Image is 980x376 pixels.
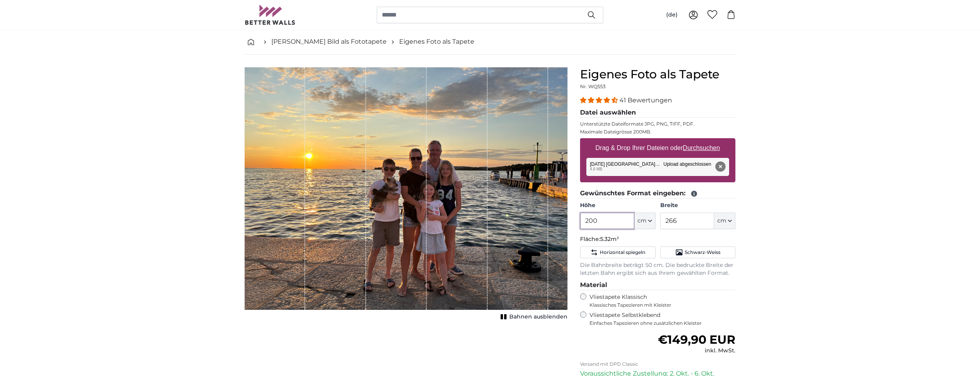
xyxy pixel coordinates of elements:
p: Unterstützte Dateiformate JPG, PNG, TIFF, PDF. [580,121,735,127]
span: Horizontal spiegeln [600,249,645,256]
button: Schwarz-Weiss [660,246,735,258]
button: cm [714,213,735,229]
div: 1 of 1 [245,67,567,322]
label: Vliestapete Selbstklebend [589,311,735,326]
u: Durchsuchen [683,144,720,151]
legend: Material [580,280,735,290]
a: [PERSON_NAME] Bild als Fototapete [271,37,387,46]
span: €149,90 EUR [658,332,735,347]
button: Bahnen ausblenden [498,311,567,322]
label: Breite [660,202,735,209]
button: cm [634,213,656,229]
div: inkl. MwSt. [658,347,735,355]
span: 4.39 stars [580,96,619,104]
p: Versand mit DPD Classic [580,361,735,367]
span: Einfaches Tapezieren ohne zusätzlichen Kleister [589,320,735,326]
button: (de) [660,8,684,22]
button: Horizontal spiegeln [580,246,655,258]
legend: Gewünschtes Format eingeben: [580,189,735,198]
p: Fläche: [580,235,735,243]
span: 5.32m² [600,235,619,243]
span: cm [717,217,726,225]
span: 41 Bewertungen [619,96,672,104]
span: Klassisches Tapezieren mit Kleister [589,302,729,308]
legend: Datei auswählen [580,108,735,118]
span: Bahnen ausblenden [509,313,567,321]
p: Die Bahnbreite beträgt 50 cm. Die bedruckte Breite der letzten Bahn ergibt sich aus Ihrem gewählt... [580,261,735,277]
a: Eigenes Foto als Tapete [399,37,474,46]
nav: breadcrumbs [245,29,735,55]
img: Betterwalls [245,5,296,25]
label: Drag & Drop Ihrer Dateien oder [592,140,723,156]
h1: Eigenes Foto als Tapete [580,67,735,81]
label: Höhe [580,202,655,209]
label: Vliestapete Klassisch [589,293,729,308]
p: Maximale Dateigrösse 200MB. [580,129,735,135]
span: Schwarz-Weiss [685,249,720,256]
span: cm [637,217,647,225]
span: Nr. WQ553 [580,83,606,89]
